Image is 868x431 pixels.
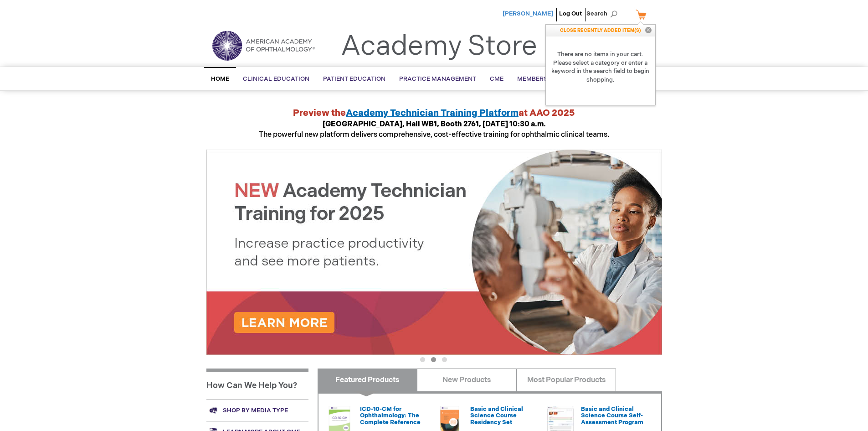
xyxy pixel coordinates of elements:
[346,108,519,119] a: Academy Technician Training Platform
[211,75,229,83] span: Home
[581,405,643,426] a: Basic and Clinical Science Course Self-Assessment Program
[420,357,425,362] button: 1 of 3
[341,30,537,63] a: Academy Store
[470,405,523,426] a: Basic and Clinical Science Course Residency Set
[431,357,436,362] button: 2 of 3
[259,120,609,139] span: The powerful new platform delivers comprehensive, cost-effective training for ophthalmic clinical...
[323,120,546,129] strong: [GEOGRAPHIC_DATA], Hall WB1, Booth 2761, [DATE] 10:30 a.m.
[318,369,417,391] a: Featured Products
[399,75,476,83] span: Practice Management
[442,357,447,362] button: 3 of 3
[503,10,553,17] a: [PERSON_NAME]
[360,405,421,426] a: ICD-10-CM for Ophthalmology: The Complete Reference
[516,369,616,391] a: Most Popular Products
[206,400,308,421] a: Shop by media type
[243,75,309,83] span: Clinical Education
[546,36,655,98] strong: There are no items in your cart. Please select a category or enter a keyword in the search field ...
[586,5,621,23] span: Search
[546,25,655,36] p: CLOSE RECENTLY ADDED ITEM(S)
[206,369,308,400] h1: How Can We Help You?
[559,10,582,17] a: Log Out
[417,369,517,391] a: New Products
[293,108,575,119] strong: Preview the at AAO 2025
[517,75,558,83] span: Membership
[490,75,503,83] span: CME
[323,75,385,83] span: Patient Education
